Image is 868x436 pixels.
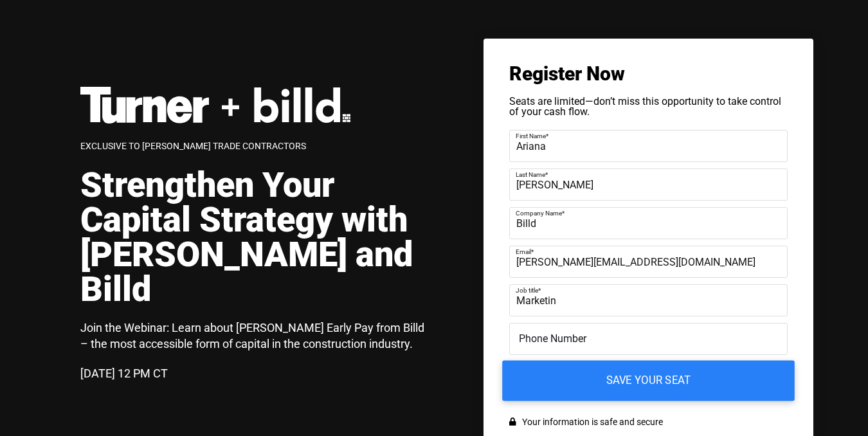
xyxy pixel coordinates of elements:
span: Last Name [516,171,545,178]
p: Seats are limited—don’t miss this opportunity to take control of your cash flow. [509,96,788,117]
h3: Register Now [509,64,788,84]
h3: Join the Webinar: Learn about [PERSON_NAME] Early Pay from Billd – the most accessible form of ca... [80,320,434,352]
input: Save your seat [502,361,795,401]
span: Email [516,248,531,255]
span: Exclusive to [PERSON_NAME] Trade Contractors [80,141,306,151]
span: Your information is safe and secure [519,413,663,431]
span: Company Name [516,210,562,217]
span: [DATE] 12 PM CT [80,367,168,380]
h1: Strengthen Your Capital Strategy with [PERSON_NAME] and Billd [80,168,434,307]
span: First Name [516,132,546,140]
span: Phone Number [519,332,586,345]
span: Job title [516,287,538,294]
